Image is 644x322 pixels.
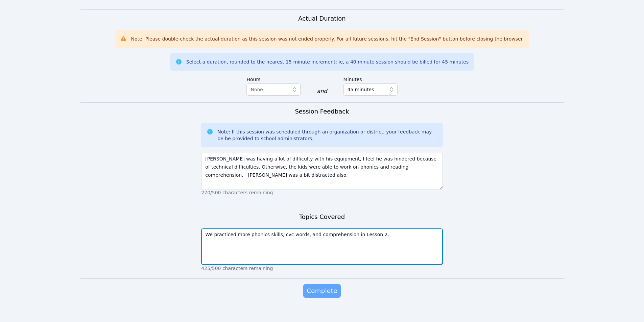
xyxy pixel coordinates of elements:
[201,189,443,196] p: 270/500 characters remaining
[307,286,337,296] span: Complete
[251,87,263,92] span: None
[343,73,398,83] label: Minutes
[201,265,443,272] p: 425/500 characters remaining
[131,35,524,42] div: Note: Please double-check the actual duration as this session was not ended properly. For all fut...
[217,128,437,142] div: Note: If this session was scheduled through an organization or district, your feedback may be be ...
[299,212,345,222] h3: Topics Covered
[201,153,443,189] textarea: [PERSON_NAME] was having a lot of difficulty with his equipment, I feel he was hindered because o...
[303,284,340,298] button: Complete
[298,14,345,23] h3: Actual Duration
[246,83,301,96] button: None
[186,58,469,65] div: Select a duration, rounded to the nearest 15 minute increment; ie, a 40 minute session should be ...
[246,73,301,83] label: Hours
[343,83,398,96] button: 45 minutes
[317,87,327,95] div: and
[201,228,443,265] textarea: We practiced more phonics skills, cvc words, and comprehension in Lesson 2.
[295,107,349,116] h3: Session Feedback
[348,85,374,94] span: 45 minutes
